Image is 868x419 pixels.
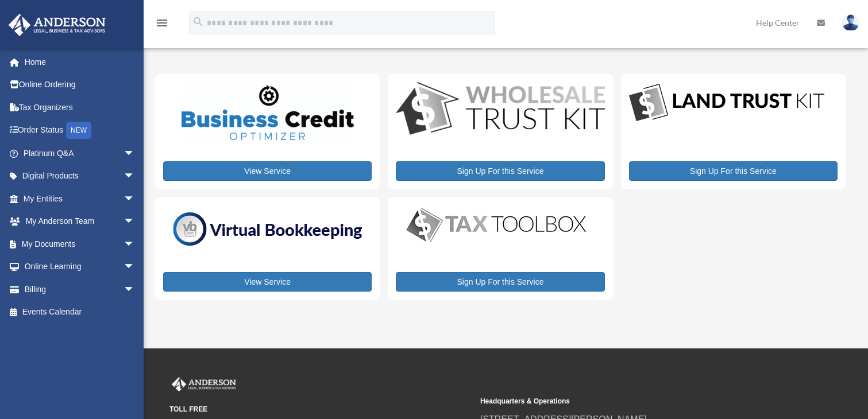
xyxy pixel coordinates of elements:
[480,395,783,408] small: Headquarters & Operations
[8,73,152,96] a: Online Ordering
[842,14,859,31] img: User Pic
[8,96,152,119] a: Tax Organizers
[66,122,91,139] div: NEW
[396,82,604,137] img: WS-Trust-Kit-lgo-1.jpg
[8,187,152,210] a: My Entitiesarrow_drop_down
[396,161,604,181] a: Sign Up For this Service
[8,301,152,324] a: Events Calendar
[169,404,472,416] small: TOLL FREE
[8,232,152,255] a: My Documentsarrow_drop_down
[169,377,238,392] img: Anderson Advisors Platinum Portal
[163,272,372,292] a: View Service
[8,119,152,142] a: Order StatusNEW
[5,14,109,36] img: Anderson Advisors Platinum Portal
[124,232,146,256] span: arrow_drop_down
[629,161,838,181] a: Sign Up For this Service
[8,255,152,278] a: Online Learningarrow_drop_down
[124,165,146,188] span: arrow_drop_down
[155,16,169,30] i: menu
[124,278,146,301] span: arrow_drop_down
[124,187,146,211] span: arrow_drop_down
[8,278,152,301] a: Billingarrow_drop_down
[8,210,152,233] a: My Anderson Teamarrow_drop_down
[192,15,205,28] i: search
[629,82,824,124] img: LandTrust_lgo-1.jpg
[124,255,146,279] span: arrow_drop_down
[396,272,604,292] a: Sign Up For this Service
[124,210,146,234] span: arrow_drop_down
[396,205,597,245] img: taxtoolbox_new-1.webp
[163,161,372,181] a: View Service
[124,142,146,165] span: arrow_drop_down
[155,20,169,30] a: menu
[8,165,146,188] a: Digital Productsarrow_drop_down
[8,51,152,73] a: Home
[8,142,152,165] a: Platinum Q&Aarrow_drop_down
